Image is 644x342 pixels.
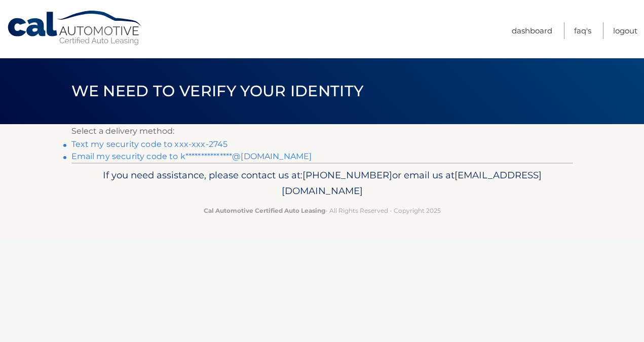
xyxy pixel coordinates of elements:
span: [PHONE_NUMBER] [302,169,392,181]
a: Cal Automotive [7,10,143,46]
p: Select a delivery method: [71,124,573,138]
a: Text my security code to xxx-xxx-2745 [71,139,228,149]
a: Dashboard [512,22,552,39]
strong: Cal Automotive Certified Auto Leasing [204,207,325,214]
span: We need to verify your identity [71,82,364,100]
a: FAQ's [574,22,591,39]
p: If you need assistance, please contact us at: or email us at [78,167,566,200]
a: Logout [613,22,637,39]
p: - All Rights Reserved - Copyright 2025 [78,205,566,216]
